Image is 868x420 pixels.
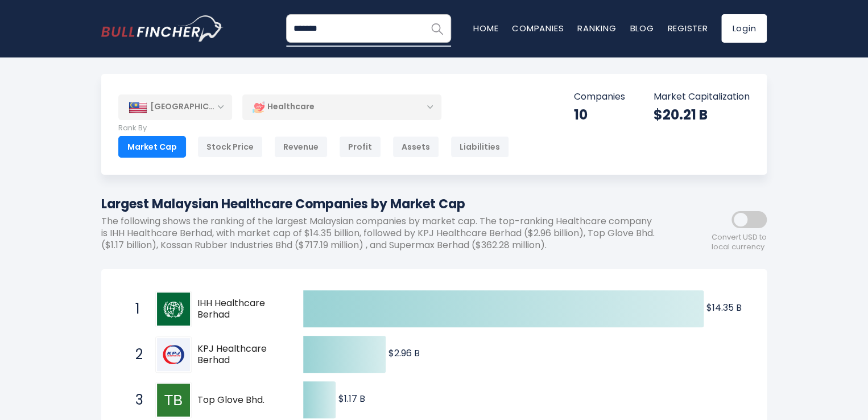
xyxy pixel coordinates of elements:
[101,195,664,213] h1: Largest Malaysian Healthcare Companies by Market Cap
[574,91,625,103] p: Companies
[130,390,141,410] span: 3
[274,136,328,158] div: Revenue
[197,394,283,406] span: Top Glove Bhd.
[388,347,420,360] text: $2.96 B
[242,94,441,120] div: Healthcare
[118,94,232,120] div: [GEOGRAPHIC_DATA]
[392,136,439,158] div: Assets
[512,22,564,34] a: Companies
[450,136,509,158] div: Liabilities
[339,136,381,158] div: Profit
[338,392,365,405] text: $1.17 B
[157,338,190,371] img: KPJ Healthcare Berhad
[654,106,750,123] div: $20.21 B
[712,233,767,252] span: Convert USD to local currency
[423,14,451,43] button: Search
[654,91,750,103] p: Market Capitalization
[101,15,224,42] a: Go to homepage
[197,136,263,158] div: Stock Price
[706,301,742,314] text: $14.35 B
[197,343,283,367] span: KPJ Healthcare Berhad
[157,384,190,417] img: Top Glove Bhd.
[630,22,654,34] a: Blog
[667,22,708,34] a: Register
[101,216,664,251] p: The following shows the ranking of the largest Malaysian companies by market cap. The top-ranking...
[118,123,509,133] p: Rank By
[130,345,141,364] span: 2
[197,298,283,322] span: IHH Healthcare Berhad
[101,15,224,42] img: bullfincher logo
[577,22,616,34] a: Ranking
[473,22,498,34] a: Home
[118,136,186,158] div: Market Cap
[130,299,141,319] span: 1
[574,106,625,123] div: 10
[721,14,767,43] a: Login
[157,293,190,326] img: IHH Healthcare Berhad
